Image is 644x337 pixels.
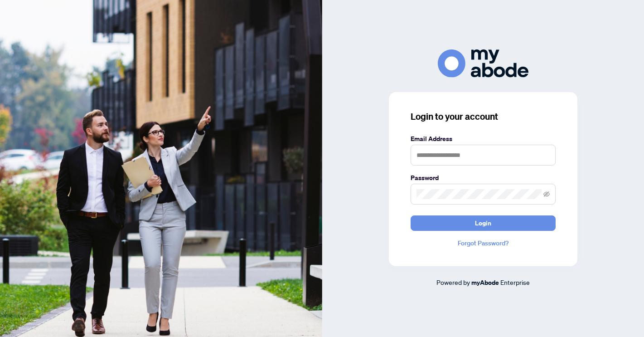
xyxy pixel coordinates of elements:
span: Powered by [436,278,470,286]
span: Login [475,216,491,230]
span: eye-invisible [543,191,550,197]
img: ma-logo [438,49,528,77]
label: Password [411,173,556,183]
a: Forgot Password? [411,238,556,248]
a: myAbode [471,278,499,288]
label: Email Address [411,134,556,144]
h3: Login to your account [411,110,556,123]
button: Login [411,215,556,231]
span: Enterprise [500,278,530,286]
